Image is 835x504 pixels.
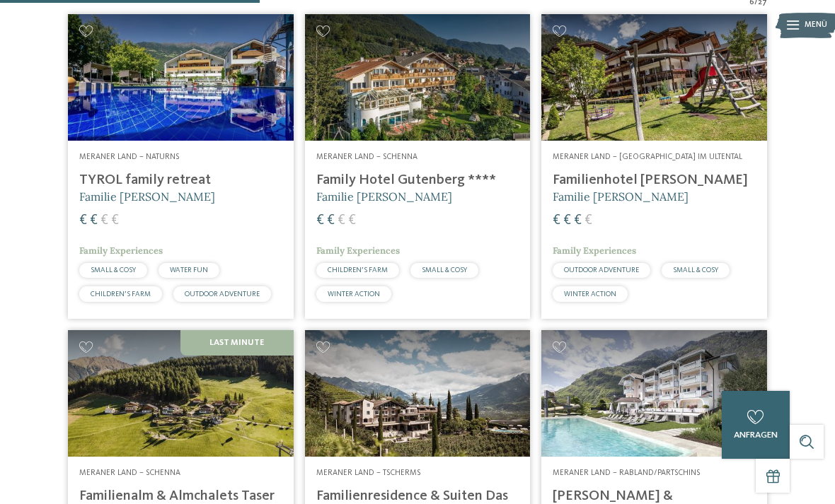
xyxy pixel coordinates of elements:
[79,189,215,204] span: Familie [PERSON_NAME]
[316,245,400,257] span: Family Experiences
[541,14,767,319] a: Familienhotels gesucht? Hier findet ihr die besten! Meraner Land – [GEOGRAPHIC_DATA] im Ultental ...
[316,153,417,161] span: Meraner Land – Schenna
[338,213,345,228] span: €
[564,291,616,298] span: WINTER ACTION
[584,213,592,228] span: €
[79,213,87,228] span: €
[316,469,420,477] span: Meraner Land – Tscherms
[68,330,294,457] img: Familienhotels gesucht? Hier findet ihr die besten!
[185,291,260,298] span: OUTDOOR ADVENTURE
[328,266,388,274] span: CHILDREN’S FARM
[422,266,467,274] span: SMALL & COSY
[305,330,531,457] img: Familienhotels gesucht? Hier findet ihr die besten!
[170,266,208,274] span: WATER FUN
[111,213,119,228] span: €
[79,469,180,477] span: Meraner Land – Schenna
[673,266,718,274] span: SMALL & COSY
[328,291,380,298] span: WINTER ACTION
[91,291,151,298] span: CHILDREN’S FARM
[553,245,636,257] span: Family Experiences
[79,153,179,161] span: Meraner Land – Naturns
[553,153,742,161] span: Meraner Land – [GEOGRAPHIC_DATA] im Ultental
[553,189,689,204] span: Familie [PERSON_NAME]
[541,14,767,141] img: Familienhotels gesucht? Hier findet ihr die besten!
[305,14,531,319] a: Familienhotels gesucht? Hier findet ihr die besten! Meraner Land – Schenna Family Hotel Gutenberg...
[563,213,571,228] span: €
[316,172,519,189] h4: Family Hotel Gutenberg ****
[722,391,790,459] a: anfragen
[316,189,452,204] span: Familie [PERSON_NAME]
[541,330,767,457] img: Familienhotels gesucht? Hier findet ihr die besten!
[79,245,163,257] span: Family Experiences
[305,14,531,141] img: Family Hotel Gutenberg ****
[91,266,136,274] span: SMALL & COSY
[316,213,324,228] span: €
[553,172,756,189] h4: Familienhotel [PERSON_NAME]
[734,430,778,440] span: anfragen
[100,213,108,228] span: €
[68,14,294,319] a: Familienhotels gesucht? Hier findet ihr die besten! Meraner Land – Naturns TYROL family retreat F...
[90,213,98,228] span: €
[79,172,282,189] h4: TYROL family retreat
[327,213,335,228] span: €
[553,213,560,228] span: €
[553,469,700,477] span: Meraner Land – Rabland/Partschins
[574,213,582,228] span: €
[564,266,639,274] span: OUTDOOR ADVENTURE
[348,213,356,228] span: €
[68,14,294,141] img: Familien Wellness Residence Tyrol ****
